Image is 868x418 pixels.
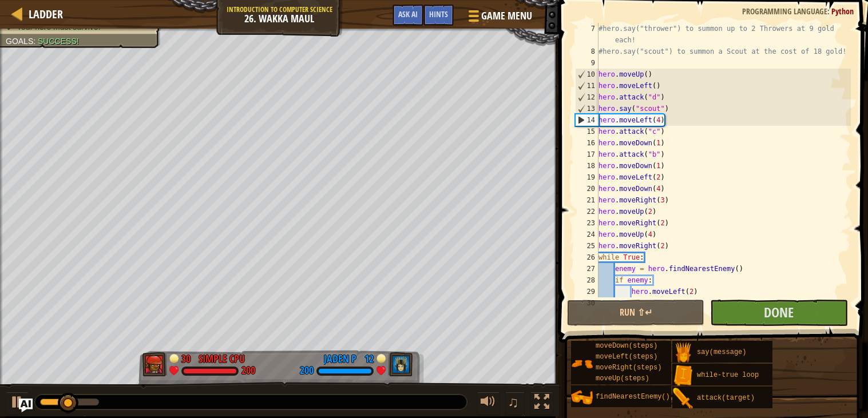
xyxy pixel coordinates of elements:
[827,6,831,17] span: :
[6,392,29,415] button: Ctrl + P: Play
[142,352,168,376] img: thang_avatar_frame.png
[575,160,599,172] div: 18
[697,348,746,356] span: say(message)
[571,387,593,408] img: portrait.png
[181,352,193,362] div: 30
[477,392,500,415] button: Adjust volume
[575,206,599,217] div: 22
[576,114,599,126] div: 14
[575,149,599,160] div: 17
[596,364,661,372] span: moveRight(steps)
[575,274,599,286] div: 28
[575,23,599,46] div: 7
[576,103,599,114] div: 13
[596,342,657,350] span: moveDown(steps)
[393,5,423,26] button: Ask AI
[6,37,33,46] span: Goals
[505,392,525,415] button: ♫
[29,6,63,22] span: Ladder
[764,303,794,321] span: Done
[575,229,599,240] div: 24
[19,399,33,412] button: Ask AI
[571,353,593,375] img: portrait.png
[300,366,314,376] div: 200
[575,263,599,274] div: 27
[672,342,694,364] img: portrait.png
[596,393,670,401] span: findNearestEnemy()
[742,6,827,17] span: Programming language
[596,353,657,361] span: moveLeft(steps)
[575,297,599,309] div: 30
[575,252,599,263] div: 26
[575,286,599,297] div: 29
[459,5,539,31] button: Game Menu
[596,375,649,383] span: moveUp(steps)
[576,80,599,91] div: 11
[575,57,599,69] div: 9
[23,6,63,22] a: Ladder
[398,9,418,19] span: Ask AI
[575,172,599,183] div: 19
[481,9,532,23] span: Game Menu
[324,352,356,367] div: JADEN P
[567,300,704,326] button: Run ⇧↵
[576,91,599,103] div: 12
[576,69,599,80] div: 10
[199,352,245,367] div: Simple CPU
[575,194,599,206] div: 21
[530,392,553,415] button: Toggle fullscreen
[575,137,599,149] div: 16
[697,371,759,379] span: while-true loop
[831,6,854,17] span: Python
[388,352,413,376] img: thang_avatar_frame.png
[38,37,79,46] span: Success!
[575,183,599,194] div: 20
[362,352,374,362] div: 12
[508,393,519,411] span: ♫
[697,394,755,402] span: attack(target)
[575,46,599,57] div: 8
[241,366,255,376] div: 200
[672,388,694,409] img: portrait.png
[672,365,694,387] img: portrait.png
[575,217,599,229] div: 23
[429,9,448,19] span: Hints
[33,37,38,46] span: :
[575,240,599,252] div: 25
[575,126,599,137] div: 15
[710,300,847,326] button: Done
